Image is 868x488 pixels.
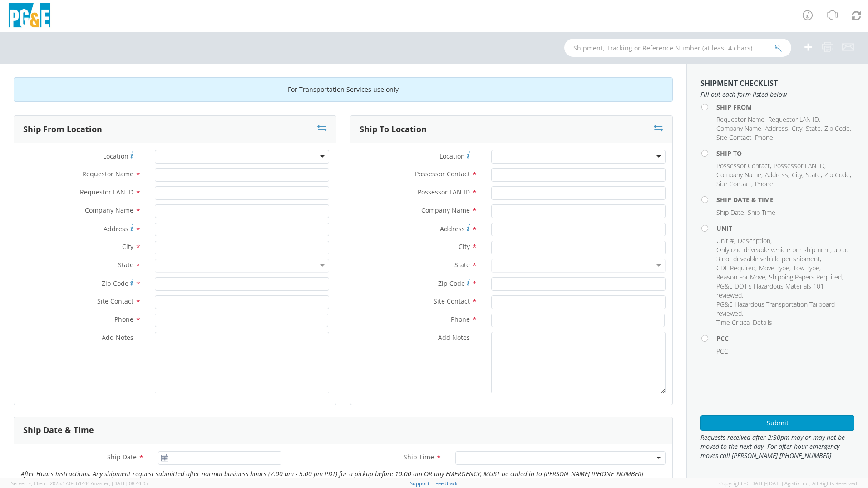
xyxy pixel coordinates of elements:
span: Company Name [716,124,761,133]
span: Zip Code [438,279,465,288]
span: Fill out each form listed below [700,90,854,99]
span: City [792,170,802,179]
li: , [716,273,767,282]
h3: Ship To Location [360,125,427,134]
span: Requests received after 2:30pm may or may not be moved to the next day. For after hour emergency ... [700,433,854,460]
h4: Unit [716,225,854,232]
span: Phone [114,315,133,324]
a: Feedback [435,480,458,487]
li: , [774,161,826,170]
li: , [824,124,851,133]
button: Submit [700,415,854,431]
span: Company Name [421,206,470,214]
span: Zip Code [824,124,850,133]
img: pge-logo-06675f144f4cfa6a6814.png [7,3,52,30]
span: , [31,480,32,487]
span: Company Name [716,170,761,179]
span: Zip Code [102,279,128,288]
span: Requestor Name [716,115,764,124]
span: master, [DATE] 08:44:05 [93,480,148,487]
span: CDL Required [716,264,755,272]
span: State [118,260,133,269]
h4: Ship Date & Time [716,196,854,203]
span: State [454,260,470,269]
li: , [806,170,822,179]
li: , [716,208,745,217]
span: State [806,170,821,179]
span: PG&E Hazardous Transportation Tailboard reviewed [716,300,835,318]
span: Site Contact [716,179,751,188]
span: City [459,242,470,251]
h4: PCC [716,335,854,342]
span: Possessor LAN ID [418,188,470,196]
span: Unit # [716,236,734,245]
span: Shipping Papers Required [769,273,842,281]
span: Phone [755,133,773,142]
span: Reason For Move [716,273,765,281]
li: , [716,170,763,179]
span: Ship Time [404,453,434,461]
span: Tow Type [793,264,819,272]
li: , [768,115,820,124]
span: City [122,242,133,251]
span: Location [439,152,465,160]
span: Site Contact [97,297,133,305]
span: Only one driveable vehicle per shipment, up to 3 not driveable vehicle per shipment [716,245,848,263]
span: Site Contact [434,297,470,305]
span: Possessor Contact [716,161,770,170]
span: Move Type [759,264,789,272]
h4: Ship To [716,150,854,157]
li: , [759,264,791,273]
li: , [716,264,757,273]
li: , [765,124,789,133]
span: Requestor Name [82,169,133,178]
span: Copyright © [DATE]-[DATE] Agistix Inc., All Rights Reserved [719,480,857,487]
li: , [716,115,766,124]
span: Company Name [85,206,133,214]
span: Address [104,224,128,233]
li: , [792,124,804,133]
li: , [716,236,735,245]
li: , [806,124,822,133]
span: City [792,124,802,133]
span: Phone [451,315,470,324]
li: , [716,282,852,300]
a: Support [410,480,429,487]
span: Server: - [11,480,32,487]
span: Ship Time [748,208,775,217]
li: , [716,161,771,170]
span: Add Notes [102,333,133,342]
div: For Transportation Services use only [14,77,673,102]
span: Add Notes [438,333,470,342]
li: , [716,245,852,264]
span: Possessor LAN ID [774,161,824,170]
li: , [716,133,753,142]
span: State [806,124,821,133]
span: Phone [755,179,773,188]
span: Site Contact [716,133,751,142]
span: Address [765,170,788,179]
span: Address [765,124,788,133]
li: , [769,273,843,282]
span: Ship Date [716,208,744,217]
h4: Ship From [716,104,854,110]
span: Requestor LAN ID [80,188,133,196]
span: Time Critical Details [716,318,772,327]
li: , [824,170,851,179]
span: Requestor LAN ID [768,115,819,124]
input: Shipment, Tracking or Reference Number (at least 4 chars) [564,39,791,57]
span: Possessor Contact [415,169,470,178]
span: Ship Date [107,453,137,461]
span: Description [738,236,770,245]
li: , [716,300,852,318]
li: , [716,124,763,133]
span: Address [440,224,465,233]
h3: Ship From Location [23,125,102,134]
strong: Shipment Checklist [700,78,778,88]
span: Zip Code [824,170,850,179]
li: , [716,179,753,189]
span: Client: 2025.17.0-cb14447 [34,480,148,487]
span: PG&E DOT's Hazardous Materials 101 reviewed [716,282,824,299]
i: After Hours Instructions: Any shipment request submitted after normal business hours (7:00 am - 5... [21,469,643,487]
li: , [738,236,772,245]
